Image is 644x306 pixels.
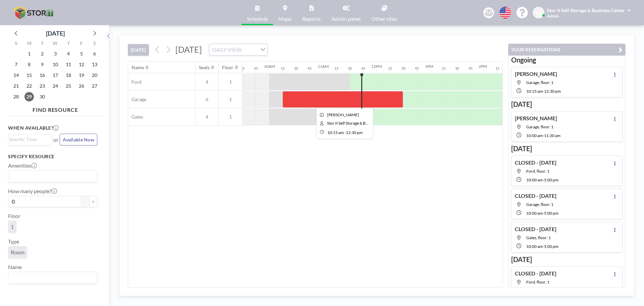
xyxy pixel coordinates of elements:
[75,40,88,48] div: F
[62,40,75,48] div: T
[327,112,359,117] span: Patricia C.
[281,66,285,71] div: 15
[543,244,544,249] span: -
[515,270,556,277] h4: CLOSED - [DATE]
[278,16,291,21] span: Maps
[526,177,543,182] span: 10:00 AM
[90,60,99,69] span: Saturday, September 13, 2025
[344,130,346,135] span: -
[526,202,553,207] span: Garage, floor: 1
[11,71,21,80] span: Sunday, September 14, 2025
[46,29,65,38] div: [DATE]
[8,134,52,144] div: Search for option
[90,81,99,91] span: Saturday, September 27, 2025
[547,7,625,13] span: Stor It Self Storage & Business Center
[511,255,623,264] h3: [DATE]
[10,40,23,48] div: S
[38,92,47,101] span: Tuesday, September 30, 2025
[9,136,48,143] input: Search for option
[543,177,544,182] span: -
[334,66,338,71] div: 15
[81,196,89,207] button: -
[543,89,544,94] span: -
[23,40,36,48] div: M
[442,66,446,71] div: 15
[346,130,363,135] span: 12:30 PM
[24,81,34,91] span: Monday, September 22, 2025
[11,223,14,230] span: 1
[8,264,22,270] label: Name
[77,81,86,91] span: Friday, September 26, 2025
[24,49,34,58] span: Monday, September 1, 2025
[536,10,542,16] span: S&
[63,137,94,142] span: Available Now
[348,66,352,71] div: 30
[264,64,275,69] div: 10AM
[244,45,256,54] input: Search for option
[24,60,34,69] span: Monday, September 8, 2025
[8,213,20,219] label: Floor
[479,64,487,69] div: 2PM
[51,71,60,80] span: Wednesday, September 17, 2025
[515,192,556,199] h4: CLOSED - [DATE]
[543,211,544,216] span: -
[49,40,62,48] div: W
[526,89,543,94] span: 10:15 AM
[8,171,97,182] div: Search for option
[425,64,433,69] div: 1PM
[64,60,73,69] span: Thursday, September 11, 2025
[128,96,146,102] span: Garage
[469,66,473,71] div: 45
[175,44,202,54] span: [DATE]
[90,49,99,58] span: Saturday, September 6, 2025
[526,169,549,174] span: Ford, floor: 1
[511,56,623,64] h3: Ongoing
[222,64,233,71] div: Floor
[51,81,60,91] span: Wednesday, September 24, 2025
[64,49,73,58] span: Thursday, September 4, 2025
[495,66,499,71] div: 15
[401,66,406,71] div: 30
[515,226,556,232] h4: CLOSED - [DATE]
[511,100,623,108] h3: [DATE]
[131,64,144,71] div: Name
[526,235,551,240] span: Gates, floor: 1
[318,64,329,69] div: 11AM
[8,188,57,194] label: How many people?
[544,89,561,94] span: 12:30 PM
[388,66,392,71] div: 15
[511,144,623,153] h3: [DATE]
[38,60,47,69] span: Tuesday, September 9, 2025
[8,272,97,283] div: Search for option
[24,92,34,101] span: Monday, September 29, 2025
[8,154,97,160] h3: Specify resource
[199,64,210,71] div: Seats
[51,49,60,58] span: Wednesday, September 3, 2025
[247,16,268,21] span: Schedule
[38,71,47,80] span: Tuesday, September 16, 2025
[8,104,103,113] h4: FIND RESOURCE
[211,45,243,54] span: DAILY VIEW
[77,49,86,58] span: Friday, September 5, 2025
[128,44,149,56] button: [DATE]
[308,66,312,71] div: 45
[526,279,549,285] span: Ford, floor: 1
[455,66,459,71] div: 30
[38,49,47,58] span: Tuesday, September 2, 2025
[196,114,218,120] span: 4
[526,211,543,216] span: 10:00 AM
[196,96,218,102] span: 6
[219,114,242,120] span: 1
[9,273,93,282] input: Search for option
[254,66,258,71] div: 45
[11,60,21,69] span: Sunday, September 7, 2025
[294,66,298,71] div: 30
[526,133,543,138] span: 10:00 AM
[327,130,344,135] span: 10:15 AM
[526,244,543,249] span: 10:00 AM
[515,71,557,77] h4: [PERSON_NAME]
[415,66,419,71] div: 45
[11,92,21,101] span: Sunday, September 28, 2025
[60,134,97,145] button: Available Now
[544,244,558,249] span: 5:00 PM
